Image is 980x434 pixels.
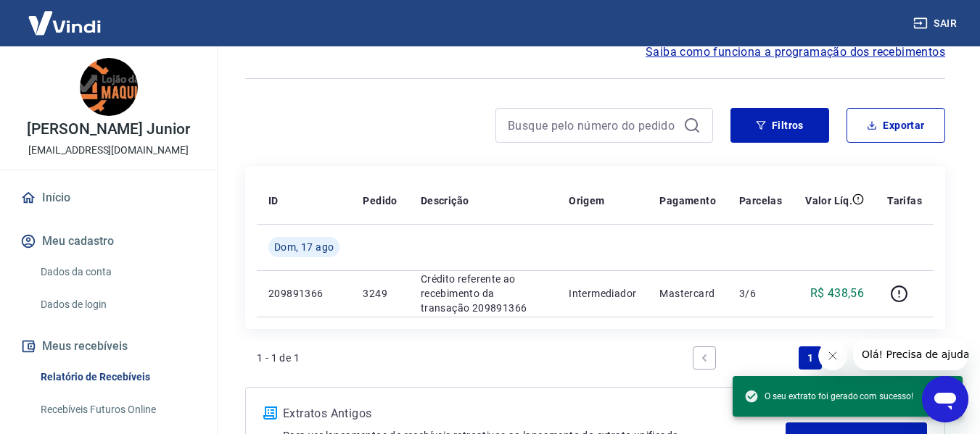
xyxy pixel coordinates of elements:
[268,193,279,208] p: ID
[818,341,847,370] iframe: Fechar mensagem
[910,10,963,37] button: Sair
[569,193,604,208] p: Origem
[363,286,397,301] p: 3249
[739,286,782,301] p: 3/6
[268,286,339,301] p: 209891366
[35,257,199,287] a: Dados da conta
[9,10,122,22] span: Olá! Precisa de ajuda?
[646,43,945,61] a: Saiba como funciona a programação dos recebimentos
[693,346,716,370] a: Previous page
[739,193,782,208] p: Parcelas
[17,1,112,45] img: Vindi
[263,406,277,420] img: ícone
[274,240,334,254] span: Dom, 17 ago
[27,122,190,137] p: [PERSON_NAME] Junior
[421,272,545,315] p: Crédito referente ao recebimento da transação 209891366
[744,389,913,404] span: O seu extrato foi gerado com sucesso!
[35,395,199,425] a: Recebíveis Futuros Online
[17,182,199,214] a: Início
[17,225,199,257] button: Meu cadastro
[922,376,968,422] iframe: Botão para abrir a janela de mensagens
[805,193,852,208] p: Valor Líq.
[847,108,945,143] button: Exportar
[659,286,716,301] p: Mastercard
[363,193,397,208] p: Pedido
[853,338,968,370] iframe: Mensagem da empresa
[659,193,716,208] p: Pagamento
[730,108,829,143] button: Filtros
[17,330,199,362] button: Meus recebíveis
[810,285,865,302] p: R$ 438,56
[283,405,786,422] p: Extratos Antigos
[687,341,934,375] ul: Pagination
[799,346,822,370] a: Page 1 is your current page
[421,193,469,208] p: Descrição
[28,143,189,158] p: [EMAIL_ADDRESS][DOMAIN_NAME]
[569,286,636,301] p: Intermediador
[508,114,678,136] input: Busque pelo número do pedido
[80,58,138,116] img: ac771a6f-6b5d-4b04-8627-5a3ee31c9567.jpeg
[887,193,922,208] p: Tarifas
[257,351,300,365] p: 1 - 1 de 1
[35,290,199,320] a: Dados de login
[35,362,199,392] a: Relatório de Recebíveis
